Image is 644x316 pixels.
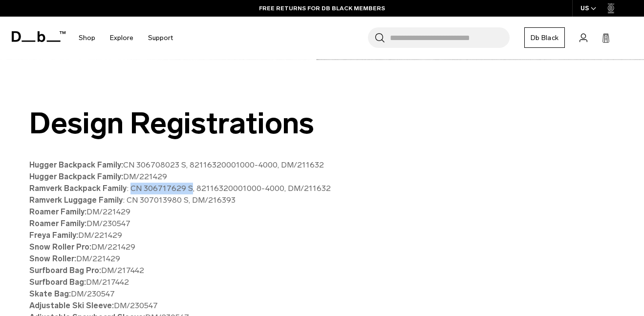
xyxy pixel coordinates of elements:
strong: Hugger Backpack Family: [29,160,123,169]
strong: Snow Roller Pro: [29,242,91,252]
strong: Surfboard Bag: [29,277,86,287]
a: FREE RETURNS FOR DB BLACK MEMBERS [259,4,385,13]
strong: Skate Bag: [29,289,71,298]
a: Db Black [524,27,565,48]
strong: Ramverk Backpack Family [29,184,127,193]
strong: Snow Roller: [29,254,76,263]
a: Support [148,21,173,55]
strong: Freya Family: [29,231,78,240]
a: Shop [79,21,95,55]
strong: Adjustable Ski Sleeve: [29,301,114,310]
strong: Roamer Family: [29,207,86,216]
strong: Hugger Backpack Family: [29,172,123,181]
a: Explore [110,21,133,55]
strong: Ramverk Luggage Family [29,195,123,205]
nav: Main Navigation [71,17,180,59]
strong: Surfboard Bag Pro: [29,266,101,275]
strong: Roamer Family: [29,219,86,228]
div: Design Registrations [29,107,469,140]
